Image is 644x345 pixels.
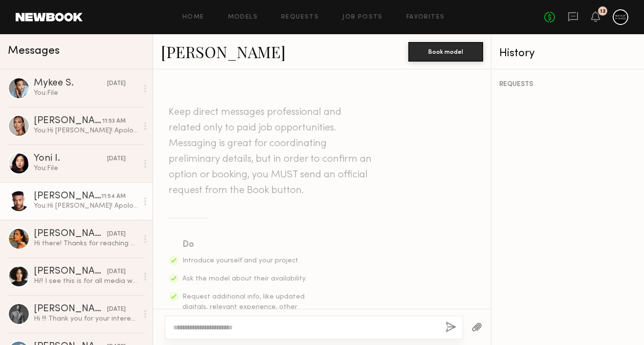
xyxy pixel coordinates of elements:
button: Book model [408,42,483,62]
span: Request additional info, like updated digitals, relevant experience, other skills, etc. [182,294,305,321]
div: [PERSON_NAME] [34,192,101,201]
a: Home [182,14,204,21]
div: You: File [34,164,138,173]
header: Keep direct messages professional and related only to paid job opportunities. Messaging is great ... [169,105,374,198]
a: Job Posts [342,14,383,21]
div: REQUESTS [499,81,636,88]
div: [DATE] [107,154,126,164]
div: Do [182,238,308,252]
a: Models [228,14,258,21]
div: You: Hi [PERSON_NAME]! Apologies for the delay here~ the client has decided to move forward with ... [34,201,138,211]
div: [DATE] [107,230,126,239]
div: You: Hi [PERSON_NAME]! Apologies for the delay here~ the client has decided to move forward with ... [34,126,138,135]
div: [PERSON_NAME] [34,116,102,126]
div: [DATE] [107,267,126,277]
div: [DATE] [107,305,126,314]
a: [PERSON_NAME] [161,41,286,62]
a: Requests [281,14,319,21]
a: Book model [408,47,483,55]
div: [DATE] [107,79,126,88]
div: [PERSON_NAME] [34,304,107,314]
div: 11:53 AM [102,117,126,126]
div: [PERSON_NAME] [34,267,107,277]
div: 11:54 AM [101,192,126,201]
div: Hi!! I see this is for all media worldwide in perpetuity. Is this the intended usage for this adv... [34,277,138,286]
div: Hi there! Thanks for reaching out, I could possibly make [DATE] work, but [DATE] is actually bett... [34,239,138,248]
div: 12 [600,9,606,14]
span: Ask the model about their availability. [182,276,307,282]
span: Introduce yourself and your project. [182,258,300,264]
span: Messages [8,45,60,57]
div: Hi !!! Thank you for your interest! I am currently booked out until the end of October, I’ve reac... [34,314,138,323]
div: Yoni I. [34,154,107,164]
div: You: File [34,88,138,98]
div: [PERSON_NAME] [34,229,107,239]
div: Mykee S. [34,79,107,88]
a: Favorites [406,14,445,21]
div: History [499,48,636,59]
